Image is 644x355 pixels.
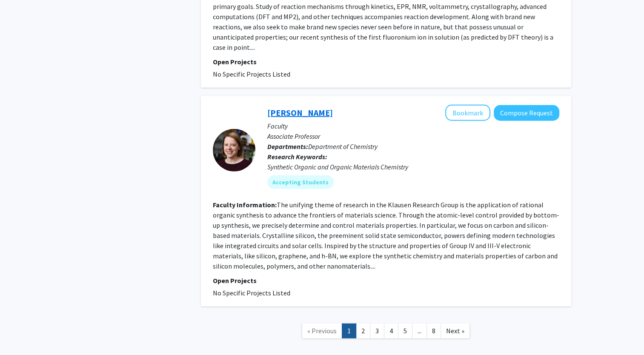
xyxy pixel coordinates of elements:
a: 3 [370,324,384,338]
span: No Specific Projects Listed [213,289,290,297]
b: Departments: [267,142,308,151]
p: Faculty [267,121,559,131]
iframe: Chat [6,317,36,349]
nav: Page navigation [201,315,571,349]
div: Synthetic Organic and Organic Materials Chemistry [267,162,559,172]
a: 8 [426,324,441,338]
a: 1 [342,324,356,338]
span: No Specific Projects Listed [213,70,290,78]
span: ... [418,326,421,335]
a: 4 [384,324,398,338]
b: Research Keywords: [267,152,327,161]
a: Previous Page [302,324,342,338]
p: Open Projects [213,57,559,67]
a: 5 [398,324,412,338]
p: Associate Professor [267,131,559,141]
b: Faculty Information: [213,200,277,209]
mat-chip: Accepting Students [267,175,334,189]
a: 2 [356,324,370,338]
p: Open Projects [213,275,559,286]
a: Next [441,324,470,338]
button: Compose Request to Bekka Klausen [494,105,559,121]
fg-read-more: The unifying theme of research in the Klausen Research Group is the application of rational organ... [213,200,559,270]
span: Next » [446,326,464,335]
button: Add Bekka Klausen to Bookmarks [445,105,490,121]
a: [PERSON_NAME] [267,107,333,118]
span: « Previous [307,326,337,335]
span: Department of Chemistry [308,142,378,151]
